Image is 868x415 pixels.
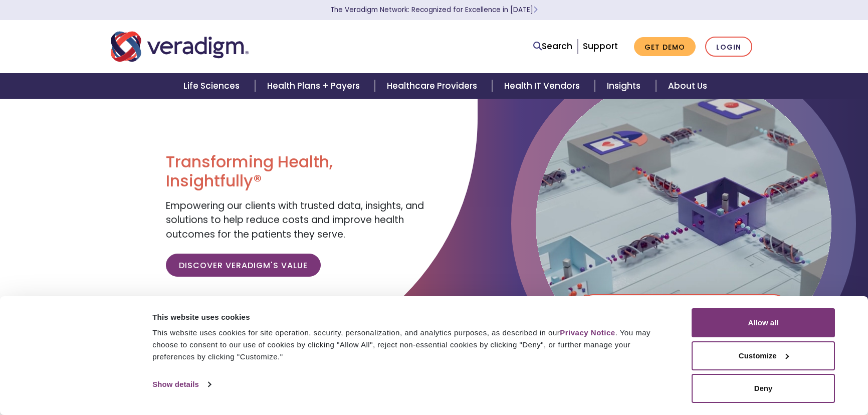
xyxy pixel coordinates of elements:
a: Discover Veradigm's Value [166,254,321,277]
button: Customize [692,341,835,370]
a: About Us [656,73,719,99]
span: Learn More [533,5,538,15]
a: Health IT Vendors [492,73,595,99]
a: Healthcare Providers [375,73,492,99]
a: Search [533,40,572,53]
h1: Transforming Health, Insightfully® [166,152,426,191]
a: Get Demo [634,37,696,57]
button: Allow all [692,308,835,337]
a: Show details [152,377,210,392]
img: Veradigm logo [111,30,249,63]
a: The Veradigm Network: Recognized for Excellence in [DATE]Learn More [330,5,538,15]
a: Health Plans + Payers [255,73,375,99]
button: Deny [692,374,835,403]
a: Privacy Notice [560,328,615,337]
a: Login [705,37,752,57]
div: This website uses cookies [152,311,669,323]
a: Insights [595,73,656,99]
div: This website uses cookies for site operation, security, personalization, and analytics purposes, ... [152,327,669,363]
span: Empowering our clients with trusted data, insights, and solutions to help reduce costs and improv... [166,199,424,241]
a: Support [583,40,618,52]
a: Life Sciences [171,73,255,99]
